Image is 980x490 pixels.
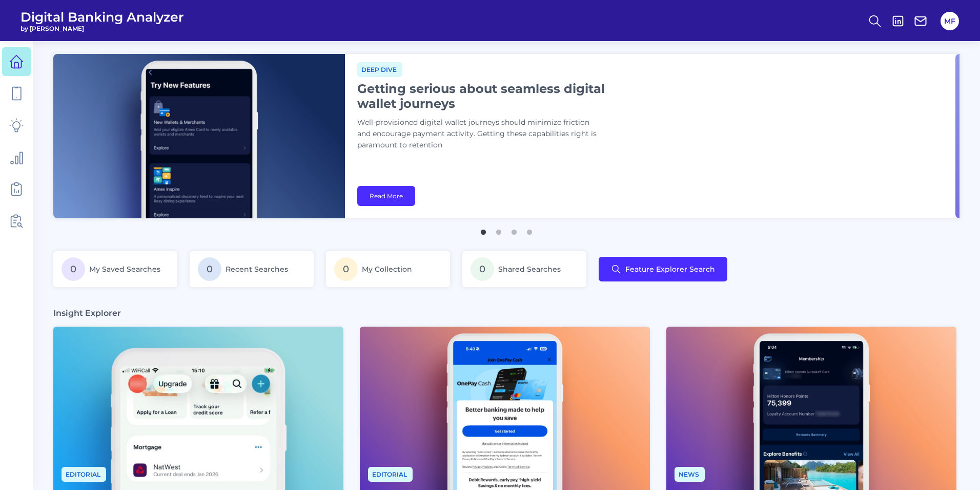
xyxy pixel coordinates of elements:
[357,186,415,206] a: Read More
[326,251,450,287] a: 0My Collection
[462,251,586,287] a: 0Shared Searches
[675,469,705,479] a: News
[362,265,412,274] span: My Collection
[368,467,413,482] span: Editorial
[334,257,358,281] span: 0
[357,64,402,74] a: Deep dive
[494,224,504,235] button: 2
[357,81,614,111] h1: Getting serious about seamless digital wallet journeys
[368,469,413,479] a: Editorial
[226,265,288,274] span: Recent Searches
[599,257,727,281] button: Feature Explorer Search
[625,265,715,273] span: Feature Explorer Search
[478,224,488,235] button: 1
[498,265,561,274] span: Shared Searches
[53,54,345,218] img: bannerImg
[941,12,959,30] button: MF
[666,327,956,490] img: News - Phone (4).png
[357,62,402,77] span: Deep dive
[62,257,85,281] span: 0
[62,469,106,479] a: Editorial
[190,251,314,287] a: 0Recent Searches
[357,117,614,151] p: Well-provisioned digital wallet journeys should minimize friction and encourage payment activity....
[471,257,494,281] span: 0
[198,257,221,281] span: 0
[21,25,184,32] span: by [PERSON_NAME]
[21,9,184,25] span: Digital Banking Analyzer
[360,327,650,490] img: News - Phone (3).png
[509,224,519,235] button: 3
[89,265,160,274] span: My Saved Searches
[53,308,121,318] h3: Insight Explorer
[62,467,106,482] span: Editorial
[524,224,535,235] button: 4
[53,251,177,287] a: 0My Saved Searches
[53,327,343,490] img: Editorial - Phone Zoom In.png
[675,467,705,482] span: News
